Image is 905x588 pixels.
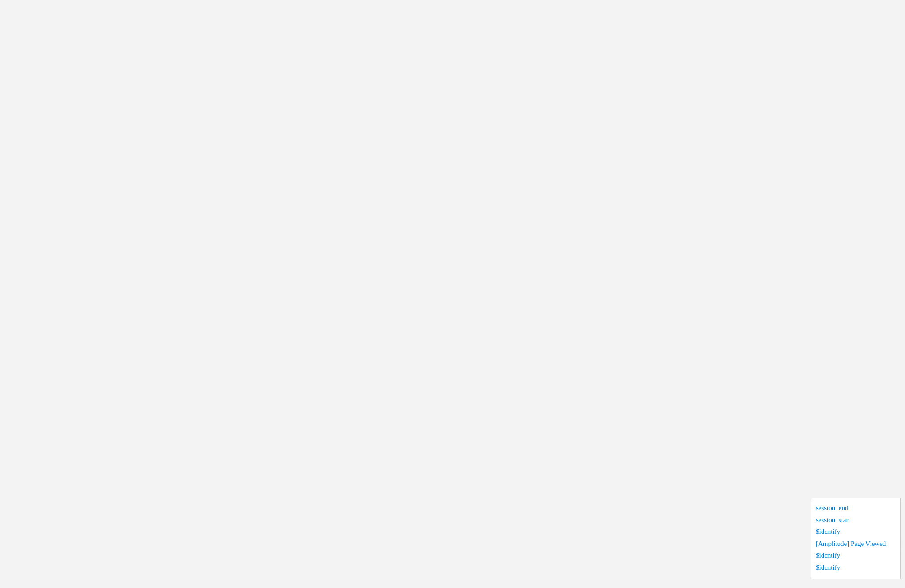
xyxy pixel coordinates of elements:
div: $identify [816,527,896,539]
div: session_start [816,515,896,527]
div: $identify [816,562,896,575]
div: $identify [816,550,896,562]
div: [Amplitude] Page Viewed [816,539,896,551]
div: session_end [816,503,896,515]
